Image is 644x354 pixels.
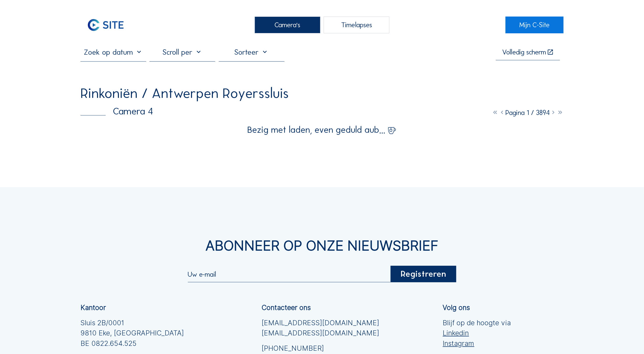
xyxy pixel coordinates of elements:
a: [EMAIL_ADDRESS][DOMAIN_NAME] [262,328,379,338]
div: Abonneer op onze nieuwsbrief [80,239,564,253]
a: [PHONE_NUMBER] [262,343,379,353]
div: Kantoor [80,304,106,311]
a: Instagram [443,338,511,349]
div: Contacteer ons [262,304,311,311]
a: [EMAIL_ADDRESS][DOMAIN_NAME] [262,318,379,328]
div: Blijf op de hoogte via [443,318,511,349]
div: Volg ons [443,304,470,311]
div: Rinkoniën / Antwerpen Royerssluis [80,86,289,100]
div: Camera's [255,17,320,34]
span: Bezig met laden, even geduld aub... [247,125,385,134]
div: Timelapses [324,17,389,34]
input: Zoek op datum 󰅀 [80,48,146,57]
img: C-SITE Logo [80,17,131,34]
div: Sluis 2B/0001 9810 Eke, [GEOGRAPHIC_DATA] BE 0822.654.525 [80,318,184,349]
a: Linkedin [443,328,511,338]
a: Mijn C-Site [505,17,564,34]
span: Pagina 1 / 3894 [505,108,550,117]
div: Volledig scherm [502,49,546,56]
input: Uw e-mail [188,270,391,278]
div: Camera 4 [80,106,153,116]
div: Registreren [391,266,456,282]
a: C-SITE Logo [80,17,139,34]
